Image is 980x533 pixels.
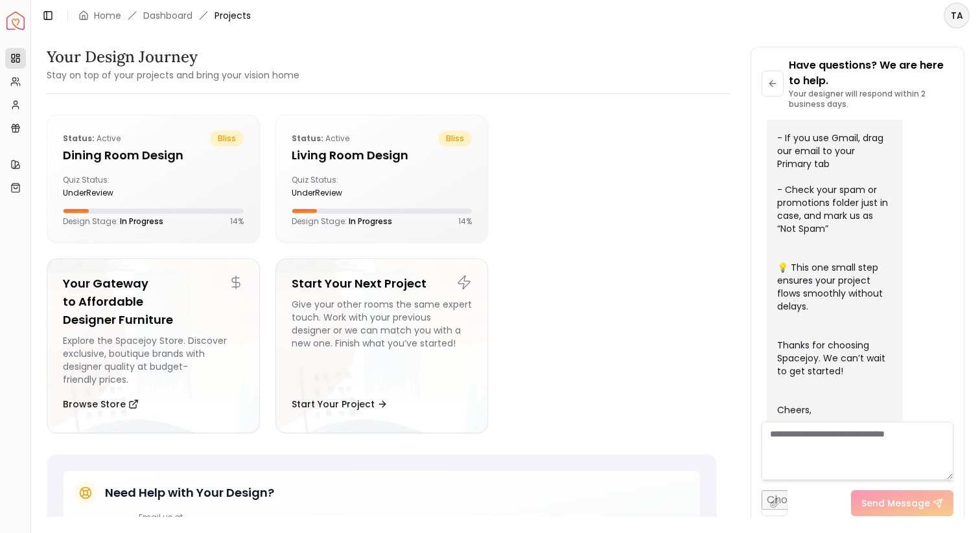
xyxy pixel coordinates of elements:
div: Quiz Status: [292,175,377,198]
h5: Dining Room design [63,146,244,164]
h5: Need Help with Your Design? [105,484,274,502]
h5: Start Your Next Project [292,275,472,293]
p: 14 % [230,216,244,227]
p: Design Stage: [63,216,163,227]
p: Have questions? We are here to help. [789,58,953,89]
span: In Progress [349,216,392,227]
a: Start Your Next ProjectGive your other rooms the same expert touch. Work with your previous desig... [275,258,489,433]
a: Home [94,9,121,22]
button: TA [944,3,970,28]
div: Explore the Spacejoy Store. Discover exclusive, boutique brands with designer quality at budget-f... [63,334,244,386]
h5: Living Room design [292,146,472,164]
b: Status: [292,133,323,144]
img: Spacejoy Logo [6,12,25,30]
p: active [63,131,121,146]
p: Email us at [139,512,234,523]
p: Your designer will respond within 2 business days. [789,89,953,109]
nav: breadcrumb [78,9,251,22]
small: Stay on top of your projects and bring your vision home [47,69,299,82]
span: bliss [210,131,244,146]
a: Your Gateway to Affordable Designer FurnitureExplore the Spacejoy Store. Discover exclusive, bout... [47,258,260,433]
h3: Your Design Journey [47,47,299,67]
p: 14 % [458,216,472,227]
span: Projects [215,9,251,22]
p: active [292,131,349,146]
div: underReview [63,188,148,198]
button: Browse Store [63,391,139,417]
p: Design Stage: [292,216,392,227]
b: Status: [63,133,95,144]
div: Give your other rooms the same expert touch. Work with your previous designer or we can match you... [292,298,472,386]
span: TA [945,4,968,27]
span: bliss [438,131,472,146]
span: In Progress [120,216,163,227]
a: Dashboard [143,9,192,22]
button: Start Your Project [292,391,388,417]
a: Spacejoy [6,12,25,30]
div: Quiz Status: [63,175,148,198]
div: underReview [292,188,377,198]
h5: Your Gateway to Affordable Designer Furniture [63,275,244,329]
